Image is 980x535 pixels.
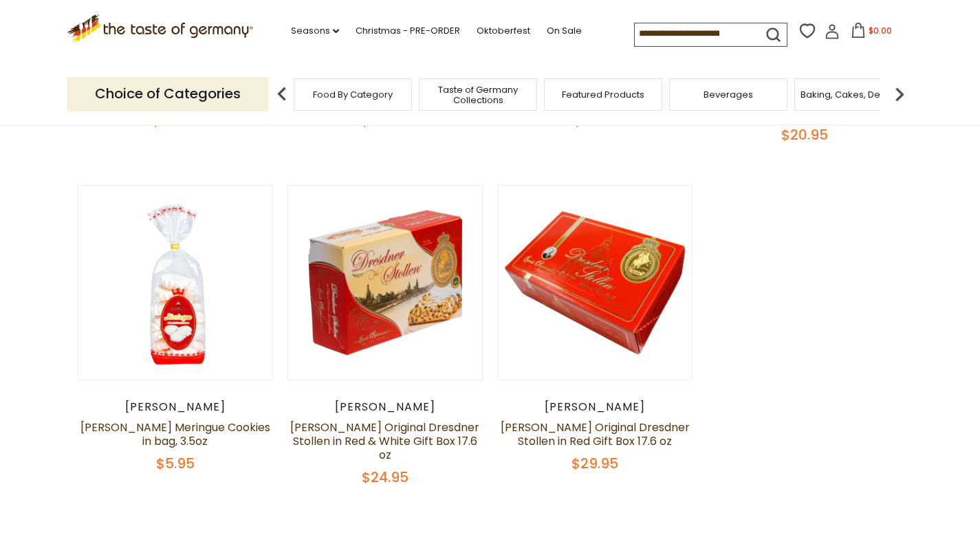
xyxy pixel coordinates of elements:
a: Taste of Germany Collections [423,85,533,105]
p: Choice of Categories [67,77,268,111]
div: [PERSON_NAME] [78,400,274,414]
img: Emil [288,186,483,380]
a: On Sale [547,23,582,39]
img: Emil [498,186,693,380]
a: [PERSON_NAME] Original Dresdner Stollen in Red & White Gift Box 17.6 oz [290,419,479,463]
span: $0.00 [869,25,892,36]
span: $20.95 [781,125,828,144]
a: Beverages [704,89,753,100]
a: Christmas - PRE-ORDER [356,23,460,39]
div: [PERSON_NAME] [497,400,693,414]
a: [PERSON_NAME] Original Dresdner Stollen in Red Gift Box 17.6 oz [501,419,690,449]
span: $29.95 [571,454,618,473]
a: Food By Category [313,89,393,100]
a: Baking, Cakes, Desserts [801,89,907,100]
div: [PERSON_NAME] [287,400,483,414]
img: Emil [78,186,273,380]
span: $24.95 [362,468,409,487]
img: previous arrow [268,80,296,108]
button: $0.00 [842,23,901,43]
a: Featured Products [562,89,644,100]
span: $5.95 [156,454,195,473]
a: Seasons [291,23,339,39]
a: [PERSON_NAME] Meringue Cookies in bag, 3.5oz [80,419,270,449]
a: Oktoberfest [477,23,530,39]
img: next arrow [886,80,913,108]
